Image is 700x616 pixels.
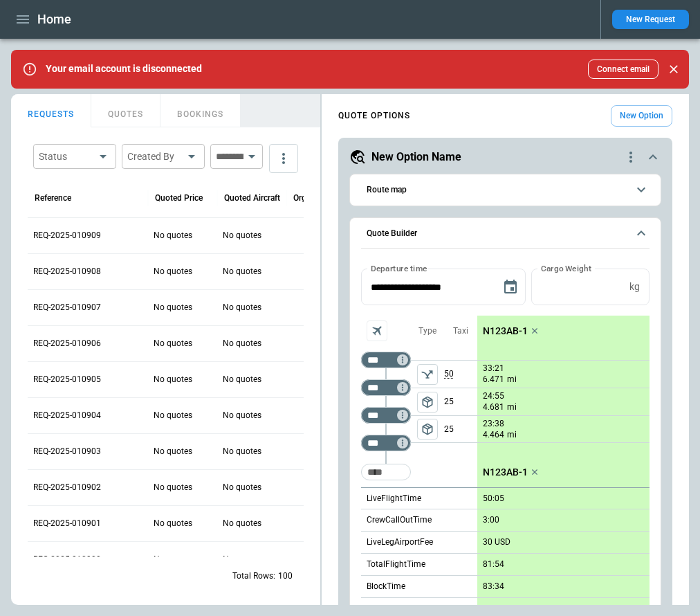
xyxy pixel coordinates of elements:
[483,559,504,570] p: 81:54
[664,54,683,84] div: dismiss
[39,150,94,163] div: Status
[154,374,192,386] p: No quotes
[453,325,468,337] p: Taxi
[483,581,504,592] p: 83:34
[33,482,101,493] p: REQ-2025-010902
[33,230,101,242] p: REQ-2025-010909
[483,537,510,547] p: 30 USD
[367,493,421,505] p: LiveFlightTime
[361,174,650,206] button: Route map
[483,401,504,413] p: 4.681
[361,352,411,368] div: Too short
[35,193,71,203] div: Reference
[421,422,434,436] span: package_2
[154,446,192,458] p: No quotes
[154,410,192,422] p: No quotes
[127,150,183,163] div: Created By
[154,338,192,350] p: No quotes
[483,325,528,337] p: N123AB-1
[623,149,639,165] div: quote-option-actions
[417,392,438,413] span: Type of sector
[507,429,517,441] p: mi
[664,60,683,79] button: Close
[371,262,427,274] label: Departure time
[367,320,387,341] span: Aircraft selection
[160,94,241,127] button: BOOKINGS
[154,266,192,278] p: No quotes
[507,374,517,386] p: mi
[541,262,591,274] label: Cargo Weight
[483,391,504,401] p: 24:55
[417,419,438,440] span: Type of sector
[278,570,293,582] p: 100
[367,185,407,194] h6: Route map
[417,419,438,440] button: left aligned
[371,150,461,165] h5: New Option Name
[349,149,661,165] button: New Option Namequote-option-actions
[417,364,438,385] span: Type of sector
[223,518,261,529] p: No quotes
[11,94,91,127] button: REQUESTS
[154,518,192,529] p: No quotes
[483,604,527,614] p: 16.296 USD
[588,60,658,79] button: Connect email
[367,514,432,526] p: CrewCallOutTime
[33,338,101,350] p: REQ-2025-010906
[483,515,499,525] p: 3:00
[444,416,477,442] p: 25
[33,446,101,458] p: REQ-2025-010903
[223,230,261,242] p: No quotes
[367,229,417,238] h6: Quote Builder
[361,379,411,396] div: Too short
[361,464,411,480] div: Too short
[497,273,524,301] button: Choose date, selected date is Aug 17, 2025
[421,395,434,409] span: package_2
[417,364,438,385] button: left aligned
[611,105,672,127] button: New Option
[155,193,203,203] div: Quoted Price
[223,302,261,314] p: No quotes
[629,281,640,293] p: kg
[483,363,504,374] p: 33:21
[223,410,261,422] p: No quotes
[507,401,517,413] p: mi
[223,338,261,350] p: No quotes
[154,482,192,493] p: No quotes
[418,325,436,337] p: Type
[293,193,340,203] div: Organisation
[223,482,261,493] p: No quotes
[269,144,298,173] button: more
[338,113,410,119] h4: QUOTE OPTIONS
[444,388,477,415] p: 25
[154,230,192,242] p: No quotes
[361,218,650,250] button: Quote Builder
[483,493,504,504] p: 50:05
[91,94,160,127] button: QUOTES
[367,603,404,615] p: BlockCost
[483,419,504,429] p: 23:38
[223,374,261,386] p: No quotes
[444,361,477,388] p: 50
[367,536,433,548] p: LiveLegAirportFee
[33,518,101,529] p: REQ-2025-010901
[154,302,192,314] p: No quotes
[33,410,101,422] p: REQ-2025-010904
[367,559,425,570] p: TotalFlightTime
[361,407,411,424] div: Too short
[33,302,101,314] p: REQ-2025-010907
[367,581,405,592] p: BlockTime
[612,10,689,29] button: New Request
[223,266,261,278] p: No quotes
[361,435,411,451] div: Too short
[37,11,71,28] h1: Home
[33,374,101,386] p: REQ-2025-010905
[224,193,280,203] div: Quoted Aircraft
[417,392,438,413] button: left aligned
[223,446,261,458] p: No quotes
[46,63,202,75] p: Your email account is disconnected
[33,266,101,278] p: REQ-2025-010908
[483,466,528,478] p: N123AB-1
[232,570,275,582] p: Total Rows:
[483,374,504,386] p: 6.471
[483,429,504,441] p: 4.464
